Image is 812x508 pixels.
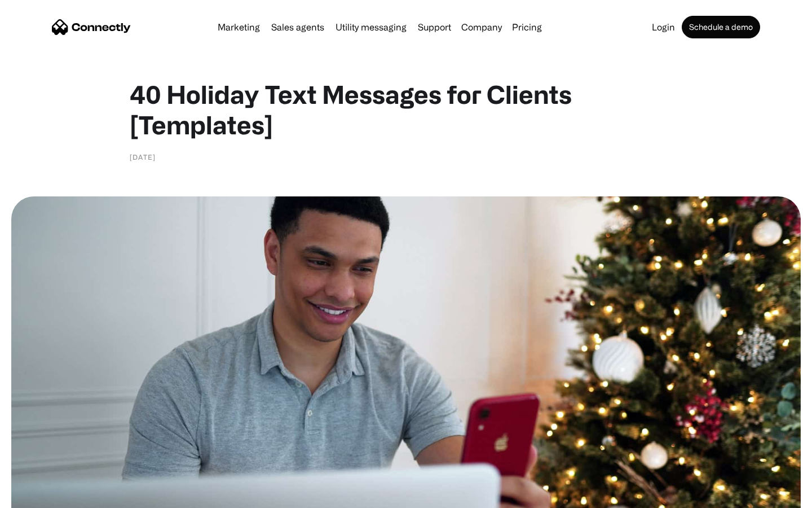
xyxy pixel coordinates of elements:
h1: 40 Holiday Text Messages for Clients [Templates] [130,79,682,140]
ul: Language list [23,488,68,504]
a: Marketing [213,23,264,32]
aside: Language selected: English [11,488,68,504]
a: Support [413,23,456,32]
div: [DATE] [130,151,156,163]
a: Sales agents [267,23,329,32]
a: Pricing [507,23,546,32]
a: Login [647,23,679,32]
div: Company [461,19,502,35]
a: Utility messaging [331,23,411,32]
a: Schedule a demo [682,16,760,38]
